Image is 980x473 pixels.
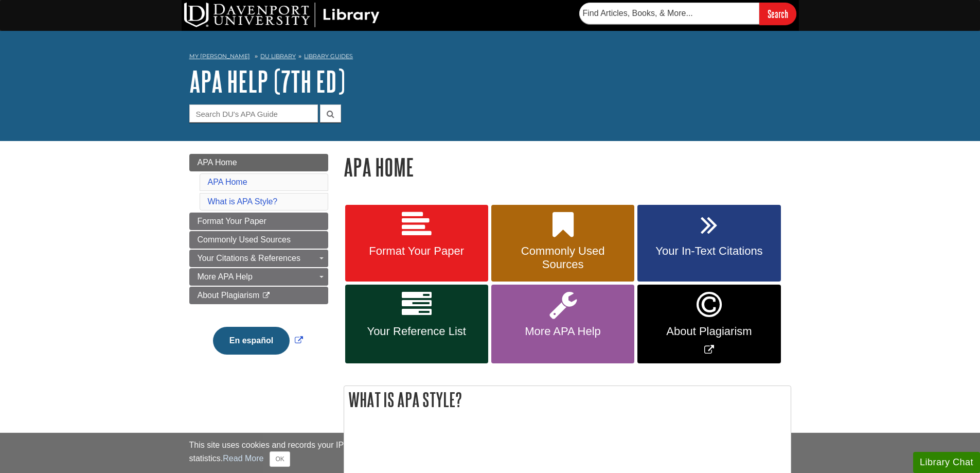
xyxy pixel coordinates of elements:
a: More APA Help [491,285,634,363]
a: APA Help (7th Ed) [189,65,345,97]
button: Library Chat [913,452,980,473]
h2: What is APA Style? [344,386,791,413]
span: Your Reference List [353,325,480,338]
a: APA Home [208,178,247,186]
button: En español [213,327,290,355]
a: Commonly Used Sources [189,231,328,249]
a: Your Citations & References [189,250,328,267]
i: This link opens in a new window [262,292,271,299]
a: DU Library [260,52,296,60]
span: Format Your Paper [198,217,266,225]
span: More APA Help [499,325,627,338]
span: Your Citations & References [198,254,300,262]
input: Find Articles, Books, & More... [579,3,759,24]
a: What is APA Style? [208,197,278,206]
nav: breadcrumb [189,49,791,66]
a: Link opens in new window [637,285,780,363]
span: About Plagiarism [645,325,773,338]
span: Format Your Paper [353,244,480,258]
div: This site uses cookies and records your IP address for usage statistics. Additionally, we use Goo... [189,439,791,467]
a: About Plagiarism [189,287,328,304]
a: Your Reference List [345,285,488,363]
input: Search [759,3,796,25]
a: Format Your Paper [345,205,488,282]
a: Your In-Text Citations [637,205,780,282]
img: DU Library [184,3,380,27]
a: APA Home [189,154,328,171]
a: Format Your Paper [189,213,328,230]
button: Close [270,451,290,467]
a: Read More [223,454,263,463]
span: About Plagiarism [198,291,260,300]
a: More APA Help [189,268,328,286]
h1: APA Home [344,154,791,180]
span: More APA Help [198,272,253,281]
span: APA Home [198,158,237,167]
a: Link opens in new window [210,336,306,345]
input: Search DU's APA Guide [189,104,318,122]
span: Commonly Used Sources [499,244,627,271]
span: Commonly Used Sources [198,235,291,244]
a: Library Guides [304,52,353,60]
a: My [PERSON_NAME] [189,52,250,61]
span: Your In-Text Citations [645,244,773,258]
form: Searches DU Library's articles, books, and more [579,3,796,25]
a: Commonly Used Sources [491,205,634,282]
div: Guide Page Menu [189,154,328,372]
